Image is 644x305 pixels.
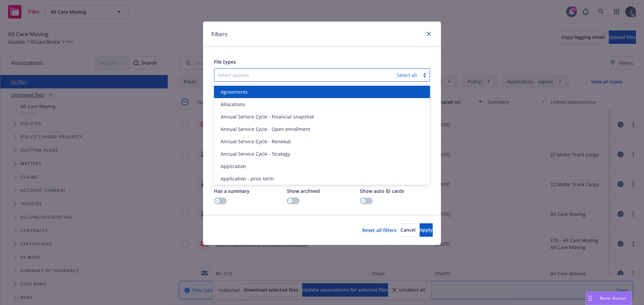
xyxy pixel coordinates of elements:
[221,101,245,108] span: Allocations
[420,227,433,233] span: Apply
[397,72,417,78] a: Select all
[214,59,236,65] span: File types
[221,175,274,182] span: Application - prior term
[586,292,594,305] div: Drag to move
[400,223,416,237] button: Cancel
[362,227,396,234] a: Reset all filters
[221,163,246,170] span: Application
[221,138,291,145] span: Annual Service Cycle - Renewal
[420,223,433,237] button: Apply
[221,126,310,133] span: Annual Service Cycle - Open enrollment
[586,292,632,305] button: Nova Assist
[425,30,433,38] a: close
[211,30,227,39] h1: Filters
[221,150,290,157] span: Annual Service Cycle - Strategy
[360,188,404,194] span: Show auto ID cards
[214,188,250,194] span: Has a summary
[600,295,626,301] span: Nova Assist
[221,113,314,120] span: Annual Service Cycle - Financial snapshot
[221,88,248,95] span: Agreements
[287,188,320,194] span: Show archived
[400,227,416,233] span: Cancel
